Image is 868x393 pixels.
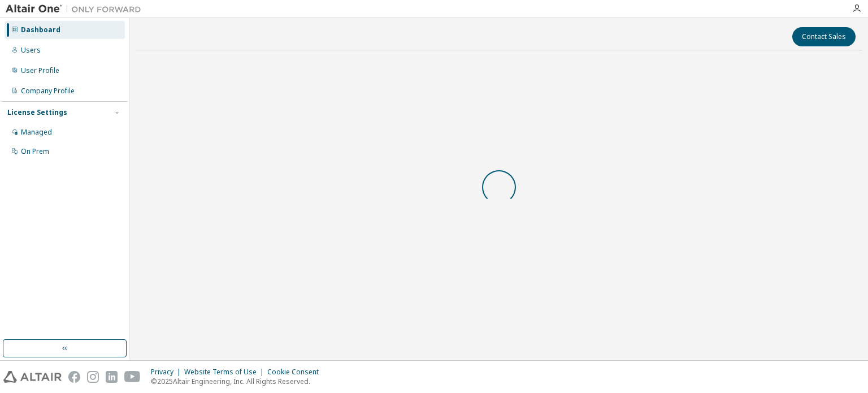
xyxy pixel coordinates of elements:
[87,371,99,383] img: instagram.svg
[21,66,59,75] div: User Profile
[792,27,856,46] button: Contact Sales
[184,368,267,377] div: Website Terms of Use
[7,108,67,117] div: License Settings
[68,371,80,383] img: facebook.svg
[21,25,60,34] div: Dashboard
[3,371,62,383] img: altair_logo.svg
[151,368,184,377] div: Privacy
[21,87,75,96] div: Company Profile
[21,128,52,137] div: Managed
[267,368,325,377] div: Cookie Consent
[21,46,41,55] div: Users
[21,147,49,156] div: On Prem
[106,371,118,383] img: linkedin.svg
[6,3,147,15] img: Altair One
[151,377,325,386] p: © 2025 Altair Engineering, Inc. All Rights Reserved.
[124,371,141,383] img: youtube.svg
